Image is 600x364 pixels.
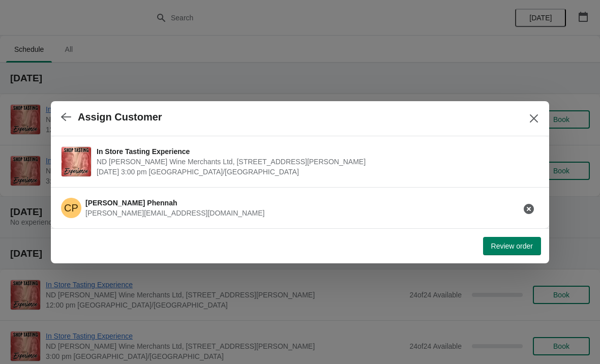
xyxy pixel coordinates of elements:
[62,147,91,176] img: In Store Tasting Experience | ND John Wine Merchants Ltd, 90 Walter Road, Swansea SA1 4QF, UK | O...
[97,167,534,177] span: [DATE] 3:00 pm [GEOGRAPHIC_DATA]/[GEOGRAPHIC_DATA]
[483,237,541,255] button: Review order
[85,209,264,217] span: [PERSON_NAME][EMAIL_ADDRESS][DOMAIN_NAME]
[525,109,543,128] button: Close
[78,111,162,123] h2: Assign Customer
[97,157,534,167] span: ND [PERSON_NAME] Wine Merchants Ltd, [STREET_ADDRESS][PERSON_NAME]
[85,199,177,207] span: [PERSON_NAME] Phennah
[97,146,534,157] span: In Store Tasting Experience
[491,242,533,250] span: Review order
[64,202,78,214] text: CP
[61,198,81,218] span: Christine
